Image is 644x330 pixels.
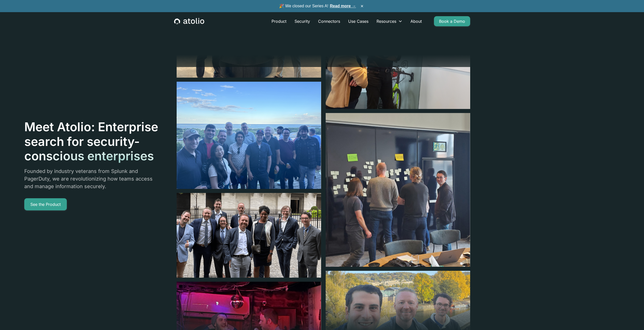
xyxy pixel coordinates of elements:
img: image [326,113,470,267]
a: Product [267,16,290,26]
div: Resources [377,18,396,24]
a: home [174,18,204,25]
a: About [406,16,426,26]
a: Connectors [314,16,344,26]
p: Founded by industry veterans from Splunk and PagerDuty, we are revolutionizing how teams access a... [24,167,159,190]
div: Resources [372,16,406,26]
img: image [177,82,321,189]
span: 🎉 We closed our Series A! [279,3,356,9]
a: Book a Demo [434,16,470,26]
h1: Meet Atolio: Enterprise search for security-conscious enterprises [24,120,159,163]
button: × [359,3,365,9]
a: Security [290,16,314,26]
a: Use Cases [344,16,372,26]
img: image [177,193,321,278]
a: See the Product [24,198,67,210]
a: Read more → [330,4,356,8]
